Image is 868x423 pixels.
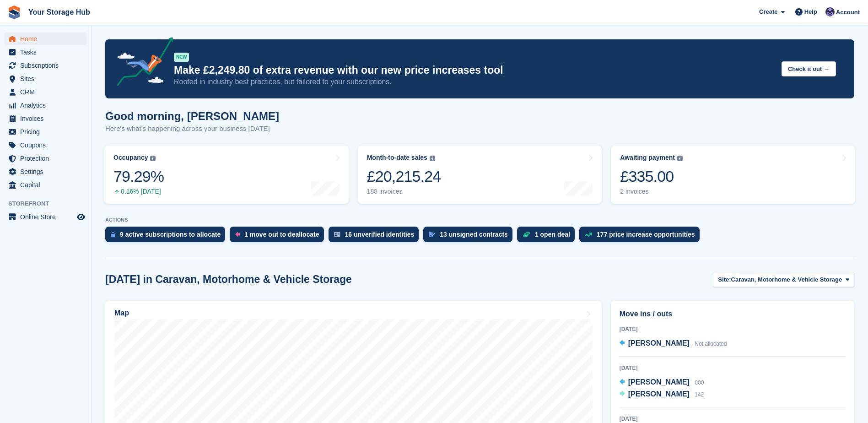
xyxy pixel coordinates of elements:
[611,146,855,204] a: Awaiting payment £335.00 2 invoices
[713,272,854,287] button: Site: Caravan, Motorhome & Vehicle Storage
[113,167,164,186] div: 79.29%
[20,112,75,125] span: Invoices
[105,227,230,247] a: 9 active subscriptions to allocate
[20,139,75,152] span: Coupons
[5,179,86,191] a: menu
[105,124,279,134] p: Here's what's happening across your business [DATE]
[174,53,189,62] div: NEW
[620,377,704,389] a: [PERSON_NAME] 000
[5,125,86,138] a: menu
[620,389,704,401] a: [PERSON_NAME] 142
[430,156,435,161] img: icon-info-grey-7440780725fd019a000dd9b08b2336e03edf1995a4989e88bcd33f0948082b44.svg
[628,378,690,386] span: [PERSON_NAME]
[440,231,508,238] div: 13 unsigned contracts
[20,99,75,112] span: Analytics
[836,8,860,17] span: Account
[114,309,129,317] h2: Map
[8,199,91,208] span: Storefront
[235,232,240,237] img: move_outs_to_deallocate_icon-f764333ba52eb49d3ac5e1228854f67142a1ed5810a6f6cc68b1a99e826820c5.svg
[150,156,156,161] img: icon-info-grey-7440780725fd019a000dd9b08b2336e03edf1995a4989e88bcd33f0948082b44.svg
[75,211,86,222] a: Preview store
[120,231,221,238] div: 9 active subscriptions to allocate
[367,154,427,162] div: Month-to-date sales
[105,217,854,223] p: ACTIONS
[20,33,75,45] span: Home
[105,273,352,286] h2: [DATE] in Caravan, Motorhome & Vehicle Storage
[5,33,86,45] a: menu
[579,227,704,247] a: 177 price increase opportunities
[620,338,727,350] a: [PERSON_NAME] Not allocated
[7,5,21,19] img: stora-icon-8386f47178a22dfd0bd8f6a31ec36ba5ce8667c1dd55bd0f319d3a0aa187defe.svg
[5,112,86,125] a: menu
[731,275,842,284] span: Caravan, Motorhome & Vehicle Storage
[535,231,570,238] div: 1 open deal
[329,227,424,247] a: 16 unverified identities
[620,154,675,162] div: Awaiting payment
[782,61,836,76] button: Check it out →
[5,59,86,72] a: menu
[5,72,86,85] a: menu
[174,64,774,77] p: Make £2,249.80 of extra revenue with our new price increases tool
[718,275,731,284] span: Site:
[585,233,592,237] img: price_increase_opportunities-93ffe204e8149a01c8c9dc8f82e8f89637d9d84a8eef4429ea346261dce0b2c0.svg
[5,211,86,223] a: menu
[825,7,835,16] img: Liam Beddard
[620,364,846,372] div: [DATE]
[20,46,75,59] span: Tasks
[5,46,86,59] a: menu
[620,188,683,195] div: 2 invoices
[5,165,86,178] a: menu
[5,86,86,98] a: menu
[20,125,75,138] span: Pricing
[423,227,517,247] a: 13 unsigned contracts
[345,231,415,238] div: 16 unverified identities
[695,391,704,398] span: 142
[5,152,86,165] a: menu
[20,86,75,98] span: CRM
[517,227,579,247] a: 1 open deal
[334,232,340,237] img: verify_identity-adf6edd0f0f0b5bbfe63781bf79b02c33cf7c696d77639b501bdc392416b5a36.svg
[628,390,690,398] span: [PERSON_NAME]
[367,167,441,186] div: £20,215.24
[5,99,86,112] a: menu
[677,156,683,161] img: icon-info-grey-7440780725fd019a000dd9b08b2336e03edf1995a4989e88bcd33f0948082b44.svg
[20,211,75,223] span: Online Store
[804,7,817,16] span: Help
[429,232,435,237] img: contract_signature_icon-13c848040528278c33f63329250d36e43548de30e8caae1d1a13099fd9432cc5.svg
[20,152,75,165] span: Protection
[695,380,704,386] span: 000
[244,231,319,238] div: 1 move out to deallocate
[759,7,777,16] span: Create
[109,37,173,89] img: price-adjustments-announcement-icon-8257ccfd72463d97f412b2fc003d46551f7dbcb40ab6d574587a9cd5c0d94...
[628,339,690,347] span: [PERSON_NAME]
[230,227,328,247] a: 1 move out to deallocate
[523,231,530,238] img: deal-1b604bf984904fb50ccaf53a9ad4b4a5d6e5aea283cecdc64d6e3604feb123c2.svg
[367,188,441,195] div: 188 invoices
[358,146,602,204] a: Month-to-date sales £20,215.24 188 invoices
[20,179,75,191] span: Capital
[620,167,683,186] div: £335.00
[20,59,75,72] span: Subscriptions
[620,325,846,333] div: [DATE]
[104,146,349,204] a: Occupancy 79.29% 0.16% [DATE]
[5,139,86,152] a: menu
[25,5,94,20] a: Your Storage Hub
[113,188,164,195] div: 0.16% [DATE]
[597,231,695,238] div: 177 price increase opportunities
[113,154,148,162] div: Occupancy
[105,110,279,122] h1: Good morning, [PERSON_NAME]
[20,165,75,178] span: Settings
[111,232,115,238] img: active_subscription_to_allocate_icon-d502201f5373d7db506a760aba3b589e785aa758c864c3986d89f69b8ff3...
[695,341,727,347] span: Not allocated
[620,309,846,320] h2: Move ins / outs
[20,72,75,85] span: Sites
[174,77,774,87] p: Rooted in industry best practices, but tailored to your subscriptions.
[620,415,846,423] div: [DATE]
